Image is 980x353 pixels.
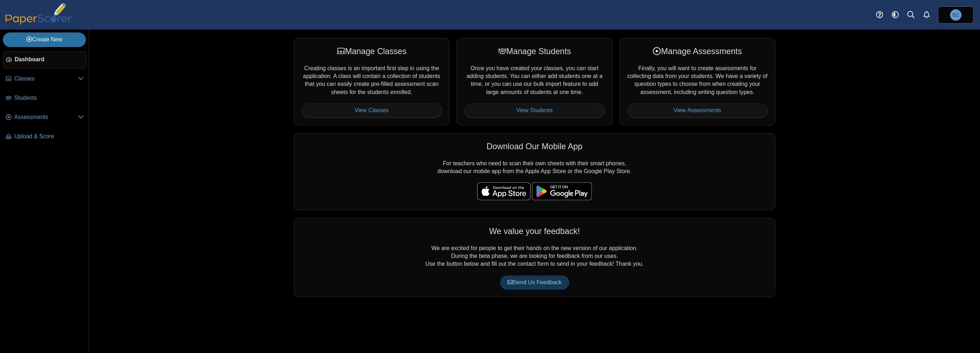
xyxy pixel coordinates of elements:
a: Assessments [3,109,87,126]
img: PaperScorer [3,3,74,25]
a: View Assessments [627,103,768,118]
a: Students [3,90,87,107]
img: google-play-badge.png [532,182,592,200]
img: apple-store-badge.svg [477,182,531,200]
a: Dashboard [3,51,87,68]
span: Classes [14,75,78,83]
span: Dashboard [15,56,83,63]
span: Bo Zhang [953,12,959,17]
span: Students [14,94,84,102]
a: Bo Zhang [938,6,974,24]
div: We value your feedback! [301,225,768,237]
div: For teachers who need to scan their own sheets with their smart phones, download our mobile app f... [294,133,775,210]
a: Classes [3,71,87,88]
div: Once you have created your classes, you can start adding students. You can either add students on... [457,38,612,125]
span: Bo Zhang [950,9,961,21]
span: Upload & Score [14,133,84,140]
span: Assessments [14,113,78,121]
div: Download Our Mobile App [301,141,768,152]
a: Upload & Score [3,128,87,145]
a: PaperScorer [3,20,74,26]
div: Finally, you will want to create assessments for collecting data from your students. We have a va... [620,38,775,125]
a: Create New [3,32,86,47]
div: We are excited for people to get their hands on the new version of our application. During the be... [294,218,775,297]
div: Creating classes is an important first step in using the application. A class will contain a coll... [294,38,449,125]
span: Send Us Feedback [507,279,562,285]
a: View Classes [301,103,442,118]
a: View Students [464,103,605,118]
div: Manage Students [464,46,605,57]
div: Manage Classes [301,46,442,57]
a: Alerts [919,7,934,23]
div: Manage Assessments [627,46,768,57]
a: Send Us Feedback [500,275,569,290]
